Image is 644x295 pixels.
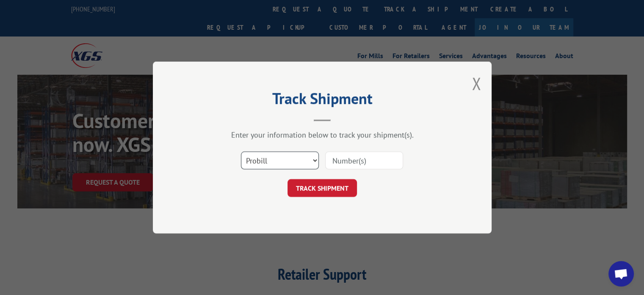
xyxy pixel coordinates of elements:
[195,130,449,140] div: Enter your information below to track your shipment(s).
[472,72,481,95] button: Close modal
[287,179,357,197] button: TRACK SHIPMENT
[325,152,403,169] input: Number(s)
[608,261,634,287] a: Open chat
[195,93,449,109] h2: Track Shipment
